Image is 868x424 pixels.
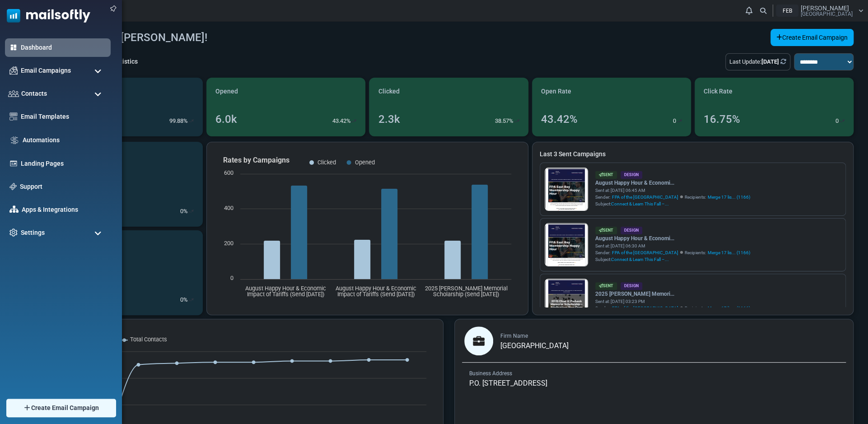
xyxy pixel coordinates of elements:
[140,379,178,386] a: Register Now
[595,305,750,312] div: Sender: Recipients:
[31,283,281,309] p: The Financial Planning Association of the East Bay is honored to announce the 2025 [PERSON_NAME] ...
[595,194,750,200] div: Sender: Recipients:
[80,290,231,298] strong: [DATE] – Free Happy Hour at Chicken Pie Shop 🍻
[44,31,207,44] h4: Welcome back, [PERSON_NAME]!
[595,179,750,187] a: August Happy Hour & Economi...
[31,396,281,405] p: 👉
[31,290,281,325] p: 📍 Chicken Pie Shop, [GEOGRAPHIC_DATA] 📅 [DATE] | 🕓 4:00 PM – 6:00 PM
[500,341,569,350] span: [GEOGRAPHIC_DATA]
[97,299,214,307] strong: FPA East Bay Membership Happy Hour
[776,5,863,17] a: FEB [PERSON_NAME] [GEOGRAPHIC_DATA]
[21,43,106,52] a: Dashboard
[776,5,798,17] div: FEB
[89,308,223,316] strong: 📍 Chicken Pie Shop, [GEOGRAPHIC_DATA]
[214,149,520,308] svg: Rates by Campaigns
[224,240,233,247] text: 200
[215,87,238,96] span: Opened
[612,194,678,200] span: FPA of the [GEOGRAPHIC_DATA]
[20,109,291,261] img: Applications Now Open: 2025 Chad V. Perbeck Memorial Scholarship
[90,282,222,289] strong: Raise a Glass at Our August Happy Hour 🍺
[79,405,264,422] a: [PERSON_NAME][EMAIL_ADDRESS][PERSON_NAME][PERSON_NAME][DOMAIN_NAME]
[595,200,750,207] div: Subject:
[44,142,203,227] a: New Contacts 1170 0%
[31,403,99,413] span: Create Email Campaign
[21,89,47,98] span: Contacts
[31,334,281,352] p: Whether you're new to FPA or a long-time member, join us for good conversation, great people, and...
[673,116,676,126] p: 0
[835,116,839,126] p: 0
[9,228,18,237] img: settings-icon.svg
[245,285,326,298] text: August Happy Hour & Economic Impact of Tariffs (Send [DATE])
[9,66,18,75] img: campaigns-icon.png
[9,112,18,121] img: email-templates-icon.svg
[495,116,513,126] p: 38.57%
[130,336,167,343] text: Total Contacts
[20,182,106,191] a: Support
[469,379,547,387] span: P.O. [STREET_ADDRESS]
[595,290,750,298] a: 2025 [PERSON_NAME] Memori...
[21,66,71,75] span: Email Campaigns
[31,318,281,353] p: [PERSON_NAME] was a passionate advocate for financial education and dedicated countless hours to ...
[317,159,336,166] text: Clicked
[595,234,750,242] a: August Happy Hour & Economi...
[109,415,202,422] strong: Special thanks to our sponsor:
[180,295,183,304] p: 0
[595,298,750,305] div: Sent at: [DATE] 03:23 PM
[708,194,750,200] a: Merge 17 lis... (1166)
[500,342,569,349] a: [GEOGRAPHIC_DATA]
[612,249,678,256] span: FPA of the [GEOGRAPHIC_DATA]
[595,227,617,234] div: Sent
[336,285,416,298] text: August Happy Hour & Economic Impact of Tariffs (Send [DATE])
[378,87,399,96] span: Clicked
[621,227,642,234] div: Design
[35,255,276,271] span: From casual connections to expert insights, [GEOGRAPHIC_DATA] has something for everyone this fal...
[20,99,291,252] img: FPA East Bay Membership Happy Hour at Chicken Pie Shop
[9,159,18,168] img: landing_pages.svg
[31,369,99,377] strong: Scholarship Details
[595,242,750,249] div: Sent at: [DATE] 06:30 AM
[9,43,18,51] img: dashboard-icon-active.svg
[42,75,270,85] span: Two Events You Don’t Want to Miss – One Starts [DATE]!
[355,159,375,166] text: Opened
[425,285,508,298] text: 2025 [PERSON_NAME] Memorial Scholarship (Send [DATE])
[223,156,289,164] text: Rates by Campaigns
[611,201,669,206] span: Connect & Learn This Fall –...
[8,90,19,97] img: contacts-icon.svg
[9,135,19,145] img: workflow.svg
[140,397,178,404] a: Register Now
[708,249,750,256] a: Merge 17 lis... (1166)
[49,395,281,404] p: Open to CFP® individuals and FPA Residency participants
[801,5,849,11] span: [PERSON_NAME]
[595,187,750,194] div: Sent at: [DATE] 06:45 AM
[180,207,183,216] p: 0
[500,333,528,339] span: Firm Name
[180,295,194,304] div: %
[540,149,846,159] a: Last 3 Sent Campaigns
[541,87,571,96] span: Open Rate
[97,361,160,368] strong: complimentary event
[770,29,854,46] a: Create Email Campaign
[595,256,750,263] div: Subject:
[31,334,281,361] p: Whether you're a NexGen member or a seasoned planner, this happy hour is for in our chapter. Come...
[21,228,45,238] span: Settings
[42,344,68,351] em: everyone
[704,87,733,96] span: Click Rate
[23,135,106,145] a: Automations
[595,249,750,256] div: Sender: Recipients:
[215,111,237,127] div: 6.0k
[621,171,642,179] div: Design
[332,116,350,126] p: 43.42%
[31,265,281,274] p: Dear {(first_name)},
[169,116,188,126] p: 99.88%
[761,58,779,65] b: [DATE]
[180,207,194,216] div: %
[31,361,281,370] p: This is a , but registration is required.
[230,275,233,281] text: 0
[21,159,106,168] a: Landing Pages
[621,282,642,290] div: Design
[101,405,154,413] strong: [PERSON_NAME]
[31,378,281,387] p: 👉
[612,305,678,312] span: FPA of the [GEOGRAPHIC_DATA]
[224,169,233,176] text: 600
